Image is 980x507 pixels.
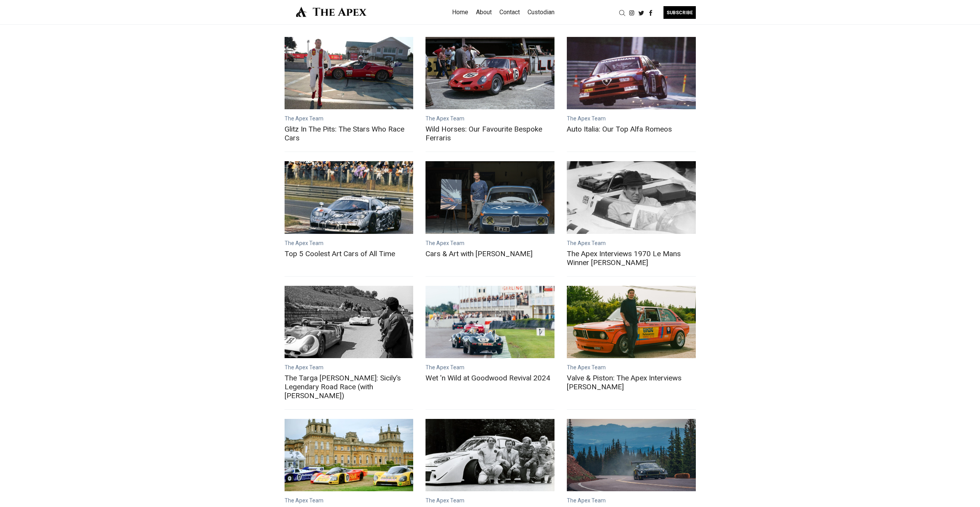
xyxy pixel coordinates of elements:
a: Top 5 Coolest Art Cars of All Time [285,161,414,233]
a: The Apex Team [567,240,606,246]
div: SUBSCRIBE [663,6,696,19]
a: The Apex Team [567,364,606,370]
a: Top 5 Coolest Art Cars of All Time [285,249,414,258]
img: The Apex by Custodian [285,6,378,17]
a: The Apex Team [567,497,606,504]
a: SUBSCRIBE [656,6,696,19]
a: The Apex Interviews 1970 Le Mans Winner [PERSON_NAME] [567,249,696,267]
a: Cars & Art with Tim Layzell [426,161,554,233]
a: The Apex Team [426,240,464,246]
a: Home [452,6,468,18]
a: Auto Italia: Our Top Alfa Romeos [567,37,696,109]
a: The Apex Interviews 1970 Le Mans Winner Richard Attwood [567,161,696,233]
a: Pikes Peak: The Race to the Clouds [567,419,696,491]
a: Valve & Piston: The Apex Interviews [PERSON_NAME] [567,374,696,391]
a: Glitz In The Pits: The Stars Who Race Cars [285,125,414,142]
a: A Symphony of Speed and Style: Highlights from Salon Privé at Blenheim Palace [285,419,414,491]
a: The Apex Team [426,497,464,504]
a: Custodian [528,6,554,18]
a: Glitz In The Pits: The Stars Who Race Cars [285,37,414,109]
a: Contact [499,6,520,18]
a: The Apex Team [426,115,464,122]
a: The Apex Team [567,115,606,122]
a: Valve & Piston: The Apex Interviews Hootie Rashidifard [567,286,696,358]
a: The Apex Team [285,240,323,246]
a: Facebook [646,9,656,16]
a: The Apex Team [426,364,464,370]
a: The Apex Team [285,497,323,504]
a: The Apex Team [285,364,323,370]
a: Search [617,9,627,16]
a: About [476,6,492,18]
a: Wet 'n Wild at Goodwood Revival 2024 [426,286,554,358]
a: Auto Italia: Our Top Alfa Romeos [567,125,696,133]
a: The Targa [PERSON_NAME]: Sicily’s Legendary Road Race (with [PERSON_NAME]) [285,374,414,400]
a: The Apex Team [285,115,323,122]
a: Cars & Art with [PERSON_NAME] [426,249,554,258]
a: Instagram [627,9,637,16]
a: Driven by Style: The Cars that Defined Alain Delon [426,419,554,491]
a: Wet 'n Wild at Goodwood Revival 2024 [426,374,554,382]
a: Twitter [637,9,646,16]
a: Wild Horses: Our Favourite Bespoke Ferraris [426,125,554,142]
a: Wild Horses: Our Favourite Bespoke Ferraris [426,37,554,109]
a: The Targa Florio: Sicily’s Legendary Road Race (with Richard Attwood) [285,286,414,358]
